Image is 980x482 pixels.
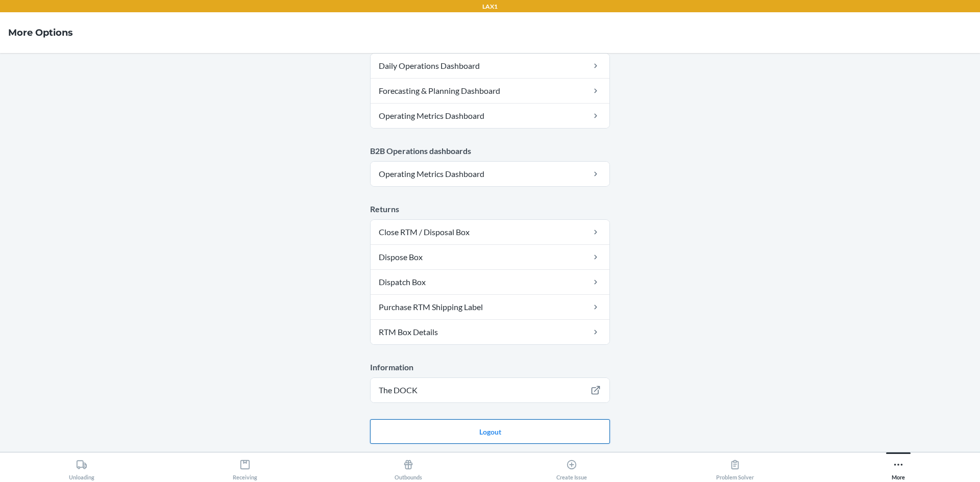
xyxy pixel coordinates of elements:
[370,203,610,215] p: Returns
[371,79,609,103] a: Forecasting & Planning Dashboard
[716,455,754,480] div: Problem Solver
[370,145,610,157] p: B2B Operations dashboards
[892,455,905,480] div: More
[371,378,609,402] a: The DOCK
[371,54,609,78] a: Daily Operations Dashboard
[371,162,609,186] a: Operating Metrics Dashboard
[371,104,609,128] a: Operating Metrics Dashboard
[327,452,490,480] button: Outbounds
[482,2,498,11] p: LAX1
[556,455,587,480] div: Create Issue
[371,245,609,269] a: Dispose Box
[233,455,257,480] div: Receiving
[163,452,327,480] button: Receiving
[371,220,609,244] a: Close RTM / Disposal Box
[653,452,817,480] button: Problem Solver
[69,455,94,480] div: Unloading
[370,419,610,444] button: Logout
[395,455,422,480] div: Outbounds
[8,26,73,39] h4: More Options
[371,295,609,319] a: Purchase RTM Shipping Label
[490,452,653,480] button: Create Issue
[370,361,610,373] p: Information
[817,452,980,480] button: More
[371,270,609,294] a: Dispatch Box
[371,320,609,344] a: RTM Box Details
